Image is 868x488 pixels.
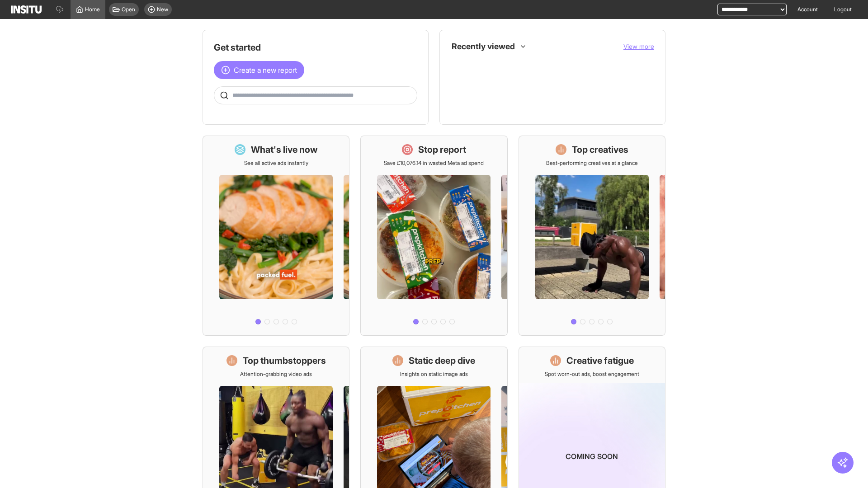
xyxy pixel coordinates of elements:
[623,42,654,50] span: View more
[203,136,349,336] a: What's live nowSee all active ads instantly
[243,354,326,367] h1: Top thumbstoppers
[234,65,297,75] span: Create a new report
[400,371,468,378] p: Insights on static image ads
[409,354,475,367] h1: Static deep dive
[214,41,417,54] h1: Get started
[11,5,42,14] img: Logo
[244,160,308,167] p: See all active ads instantly
[122,6,135,13] span: Open
[546,160,638,167] p: Best-performing creatives at a glance
[418,143,466,156] h1: Stop report
[214,61,304,79] button: Create a new report
[360,136,507,336] a: Stop reportSave £10,076.14 in wasted Meta ad spend
[572,143,628,156] h1: Top creatives
[85,6,100,13] span: Home
[157,6,168,13] span: New
[251,143,318,156] h1: What's live now
[384,160,484,167] p: Save £10,076.14 in wasted Meta ad spend
[623,42,654,51] button: View more
[240,371,312,378] p: Attention-grabbing video ads
[519,136,665,336] a: Top creativesBest-performing creatives at a glance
